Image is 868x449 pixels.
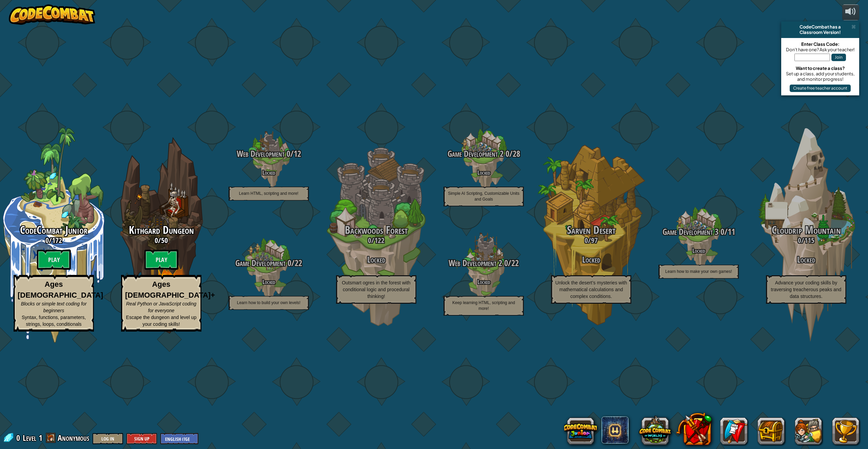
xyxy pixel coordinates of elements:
[295,257,302,269] span: 22
[585,235,588,245] span: 0
[39,432,42,443] span: 1
[784,24,856,30] div: CodeCombat has a
[93,433,123,444] button: Log In
[567,223,616,237] span: Sarven Desert
[22,315,86,327] span: Syntax, functions, parameters, strings, loops, conditionals
[23,432,36,444] span: Level
[294,148,301,160] span: 12
[58,432,89,443] span: Anonymous
[645,227,752,237] h3: /
[663,226,718,238] span: Game Development 3
[129,223,194,237] span: Kithgard Dungeon
[772,223,841,237] span: Cloudrip Mountain
[215,279,322,285] h4: Locked
[322,255,430,264] h3: Locked
[785,41,856,47] div: Enter Class Code:
[9,4,96,25] img: CodeCombat - Learn how to code by playing a game
[430,259,537,268] h3: /
[665,269,732,274] span: Learn how to make your own games!
[448,148,504,160] span: Game Development 2
[215,149,322,158] h3: /
[374,235,384,245] span: 122
[161,235,168,245] span: 50
[125,280,215,299] strong: Ages [DEMOGRAPHIC_DATA]+
[790,85,851,92] button: Create free teacher account
[107,236,215,244] h3: /
[728,226,735,238] span: 11
[126,433,157,444] button: Sign Up
[430,169,537,176] h4: Locked
[785,71,856,82] div: Set up a class, add your students, and monitor progress!
[235,257,285,269] span: Game Development
[798,235,801,245] span: 0
[155,235,158,245] span: 0
[452,300,515,311] span: Keep learning HTML, scripting and more!
[804,235,814,245] span: 115
[430,149,537,158] h3: /
[449,257,502,269] span: Web Development 2
[718,226,724,238] span: 0
[16,432,22,443] span: 0
[37,249,71,270] btn: Play
[591,235,598,245] span: 97
[20,223,87,237] span: CodeCombat Junior
[511,257,519,269] span: 22
[21,301,87,313] span: Blocks or simple text coding for beginners
[215,259,322,268] h3: /
[52,235,62,245] span: 172
[784,30,856,35] div: Classroom Version!
[126,301,196,313] span: Real Python or JavaScript coding for everyone
[45,235,49,245] span: 0
[448,191,519,202] span: Simple AI Scripting, Customizable Units and Goals
[513,148,520,160] span: 28
[126,315,197,327] span: Escape the dungeon and level up your coding skills!
[107,128,215,343] div: Complete previous world to unlock
[215,169,322,176] h4: Locked
[18,280,103,299] strong: Ages [DEMOGRAPHIC_DATA]
[771,280,842,299] span: Advance your coding skills by traversing treacherous peaks and data structures.
[555,280,627,299] span: Unlock the desert’s mysteries with mathematical calculations and complex conditions.
[537,255,645,264] h3: Locked
[144,249,178,270] btn: Play
[504,148,509,160] span: 0
[842,4,859,20] button: Adjust volume
[285,257,291,269] span: 0
[752,255,860,264] h3: Locked
[430,279,537,285] h4: Locked
[284,148,290,160] span: 0
[239,191,298,196] span: Learn HTML, scripting and more!
[537,236,645,244] h3: /
[322,236,430,244] h3: /
[345,223,408,237] span: Backwoods Forest
[502,257,508,269] span: 0
[785,47,856,52] div: Don't have one? Ask your teacher!
[831,54,846,61] button: Join
[752,236,860,244] h3: /
[237,300,300,305] span: Learn how to build your own levels!
[342,280,410,299] span: Outsmart ogres in the forest with conditional logic and procedural thinking!
[237,148,284,160] span: Web Development
[645,247,752,254] h4: Locked
[785,66,856,71] div: Want to create a class?
[368,235,371,245] span: 0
